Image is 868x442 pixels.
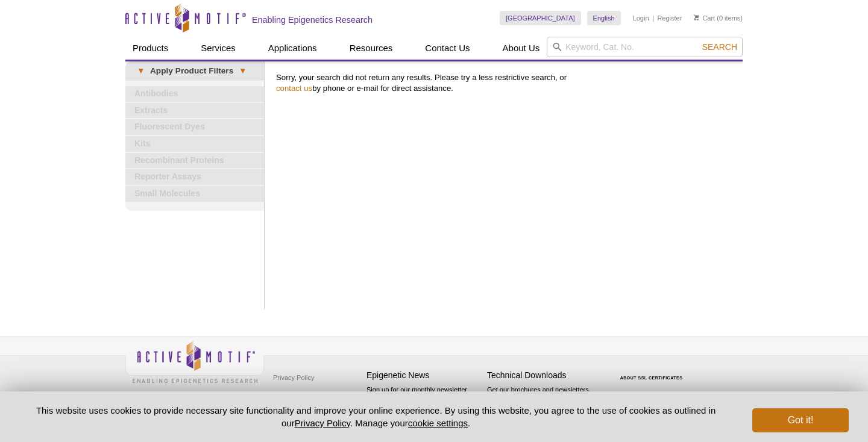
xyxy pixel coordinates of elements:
[276,84,312,93] a: contact us
[125,119,264,135] a: Fluorescent Dyes
[699,42,741,52] button: Search
[487,385,602,416] p: Get our brochures and newsletters, or request them by mail.
[694,14,715,22] a: Cart
[270,369,317,387] a: Privacy Policy
[276,72,737,94] p: Sorry, your search did not return any results. Please try a less restrictive search, or by phone ...
[342,37,400,60] a: Resources
[366,385,481,426] p: Sign up for our monthly newsletter highlighting recent publications in the field of epigenetics.
[125,37,175,60] a: Products
[125,337,264,386] img: Active Motif,
[495,37,547,60] a: About Us
[418,37,477,60] a: Contact Us
[125,61,264,81] a: ▾Apply Product Filters▾
[125,136,264,152] a: Kits
[125,169,264,185] a: Reporter Assays
[608,358,698,385] table: Click to Verify - This site chose Symantec SSL for secure e-commerce and confidential communicati...
[125,86,264,102] a: Antibodies
[125,186,264,202] a: Small Molecules
[261,37,324,60] a: Applications
[295,418,350,428] a: Privacy Policy
[620,376,683,380] a: ABOUT SSL CERTIFICATES
[652,11,654,25] li: |
[408,418,468,428] button: cookie settings
[19,404,732,429] p: This website uses cookies to provide necessary site functionality and improve your online experie...
[657,14,682,22] a: Register
[193,37,243,60] a: Services
[694,14,699,20] img: Your Cart
[487,370,602,381] h4: Technical Downloads
[587,11,621,25] a: English
[131,66,150,76] span: ▾
[694,11,743,25] li: (0 items)
[633,14,649,22] a: Login
[702,42,737,52] span: Search
[366,370,481,381] h4: Epigenetic News
[252,14,373,25] h2: Enabling Epigenetics Research
[233,66,252,76] span: ▾
[270,387,333,405] a: Terms & Conditions
[500,11,581,25] a: [GEOGRAPHIC_DATA]
[125,103,264,119] a: Extracts
[125,153,264,169] a: Recombinant Proteins
[547,37,743,57] input: Keyword, Cat. No.
[752,408,849,432] button: Got it!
